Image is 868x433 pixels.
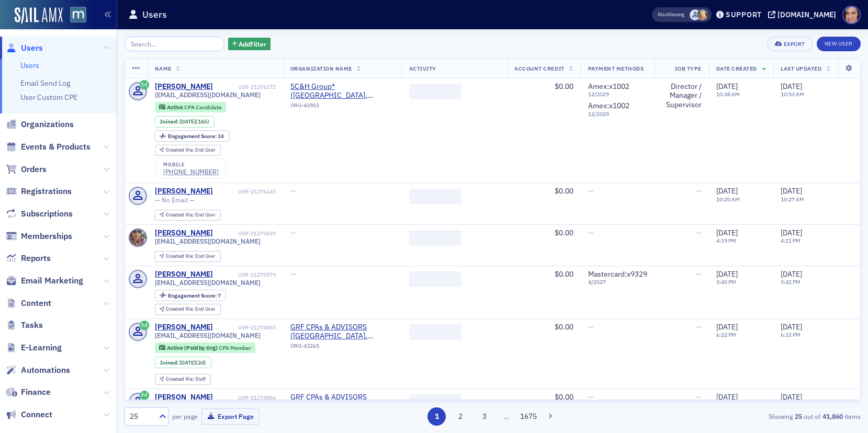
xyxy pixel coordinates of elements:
div: [PERSON_NAME] [155,393,213,402]
span: CPA Member [219,344,251,351]
span: $0.00 [555,269,573,279]
span: Users [21,42,43,54]
span: Finance [21,386,51,398]
div: Active (Paid by Org): Active (Paid by Org): CPA Member [155,343,256,353]
a: Reports [6,253,51,264]
time: 10:27 AM [781,196,804,203]
a: Users [20,61,39,70]
a: Automations [6,364,70,376]
span: Reports [21,253,51,264]
span: ‌ [409,230,461,246]
span: — [696,392,702,402]
span: Created Via : [166,253,195,259]
div: Joined: 2025-08-18 00:00:00 [155,116,215,128]
a: New User [817,37,861,51]
span: [EMAIL_ADDRESS][DOMAIN_NAME] [155,279,261,287]
div: Director / Manager / Supervisor [662,82,702,110]
span: GRF CPAs & ADVISORS (Bethesda, MD) [290,323,394,341]
span: Tasks [21,320,43,331]
span: Events & Products [21,141,91,153]
div: USR-21276145 [215,188,276,195]
h1: Users [142,8,167,21]
div: Joined: 2025-08-16 00:00:00 [155,357,211,368]
div: [PERSON_NAME] [155,82,213,92]
span: — [588,392,594,402]
span: [EMAIL_ADDRESS][DOMAIN_NAME] [155,91,261,99]
img: SailAMX [15,7,63,24]
span: Memberships [21,231,72,242]
span: ‌ [409,394,461,410]
div: Created Via: End User [155,210,221,221]
span: SC&H Group* (Sparks Glencoe, MD) [290,82,394,100]
span: 12 / 2029 [588,91,647,98]
span: ‌ [409,271,461,287]
span: $0.00 [555,322,573,332]
div: Active: Active: CPA Candidate [155,102,227,112]
span: Last Updated [781,65,821,72]
a: Memberships [6,231,72,242]
button: Export [767,37,813,51]
input: Search… [125,37,224,51]
span: Created Via : [166,211,195,218]
a: GRF CPAs & ADVISORS ([GEOGRAPHIC_DATA], [GEOGRAPHIC_DATA]) [290,323,394,341]
div: Export [784,41,805,47]
span: — [290,269,296,279]
span: Automations [21,364,70,376]
span: Add Filter [239,39,266,49]
div: ORG-43265 [290,343,394,353]
span: [DATE] [781,186,802,196]
span: Active [167,104,184,111]
a: Finance [6,386,51,398]
button: Export Page [201,408,260,425]
a: Organizations [6,119,74,130]
button: 1 [427,407,446,426]
div: (16h) [179,118,209,125]
span: [EMAIL_ADDRESS][DOMAIN_NAME] [155,237,261,245]
span: $0.00 [555,82,573,91]
div: End User [166,254,216,259]
span: [DATE] [179,359,196,366]
a: SC&H Group* ([GEOGRAPHIC_DATA], [GEOGRAPHIC_DATA]) [290,82,394,100]
div: [DOMAIN_NAME] [777,10,836,19]
time: 3:40 PM [716,278,736,286]
a: [PERSON_NAME] [155,229,213,238]
span: Subscriptions [21,208,73,220]
div: Created Via: Staff [155,374,211,385]
span: [DATE] [781,228,802,237]
span: Created Via : [166,375,195,382]
a: Registrations [6,186,72,197]
span: [DATE] [781,392,802,402]
a: Events & Products [6,141,91,153]
button: [DOMAIN_NAME] [768,11,840,18]
span: Created Via : [166,146,195,153]
strong: 25 [793,412,804,421]
img: SailAMX [70,7,86,23]
div: Also [658,11,668,18]
div: USR-21275579 [215,271,276,278]
span: $0.00 [555,228,573,237]
strong: 41,860 [820,412,844,421]
span: Organizations [21,119,74,130]
span: Activity [409,65,436,72]
span: Joined : [160,359,179,366]
div: Support [726,10,762,19]
span: [DATE] [781,82,802,91]
span: ‌ [409,189,461,204]
time: 10:38 AM [716,90,740,98]
div: mobile [163,162,219,168]
span: 4 / 2027 [588,279,647,286]
span: — [290,186,296,196]
a: Content [6,298,51,309]
span: — [696,186,702,196]
a: Active (Paid by Org) CPA Member [159,344,251,351]
a: [PERSON_NAME] [155,323,213,332]
a: [PERSON_NAME] [155,270,213,279]
time: 6:22 PM [716,331,736,338]
span: Amex : x1002 [588,101,629,110]
a: [PERSON_NAME] [155,187,213,196]
span: [DATE] [179,118,196,125]
button: 1675 [519,407,537,426]
span: Profile [842,6,861,24]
